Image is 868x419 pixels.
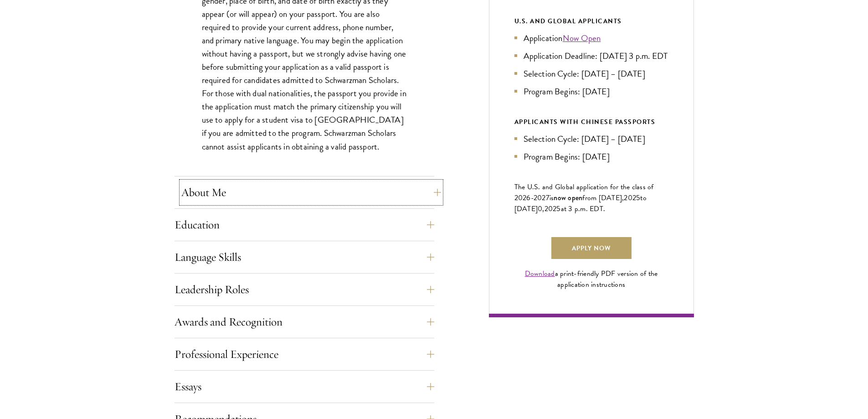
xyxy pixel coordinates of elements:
li: Selection Cycle: [DATE] – [DATE] [514,132,668,145]
span: 5 [636,192,640,203]
div: APPLICANTS WITH CHINESE PASSPORTS [514,116,668,128]
button: About Me [181,181,441,203]
span: now open [554,192,582,203]
span: 202 [624,192,636,203]
button: Leadership Roles [175,279,434,300]
span: is [550,192,554,203]
span: 0 [538,203,542,214]
li: Program Begins: [DATE] [514,150,668,163]
div: a print-friendly PDF version of the application instructions [514,268,668,290]
span: from [DATE], [582,192,624,203]
a: Now Open [563,31,601,45]
span: 6 [526,192,530,203]
button: Professional Experience [175,343,434,365]
li: Selection Cycle: [DATE] – [DATE] [514,67,668,80]
span: to [DATE] [514,192,647,214]
li: Application Deadline: [DATE] 3 p.m. EDT [514,49,668,62]
li: Program Begins: [DATE] [514,85,668,98]
span: -202 [531,192,546,203]
span: 5 [556,203,560,214]
span: 202 [544,203,557,214]
a: Download [525,268,555,279]
span: at 3 p.m. EDT. [561,203,606,214]
span: 7 [546,192,550,203]
button: Education [175,214,434,236]
span: , [542,203,544,214]
button: Language Skills [175,246,434,268]
div: U.S. and Global Applicants [514,16,668,27]
button: Essays [175,376,434,398]
span: The U.S. and Global application for the class of 202 [514,181,654,203]
button: Awards and Recognition [175,311,434,333]
a: Apply Now [551,237,632,259]
li: Application [514,31,668,45]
